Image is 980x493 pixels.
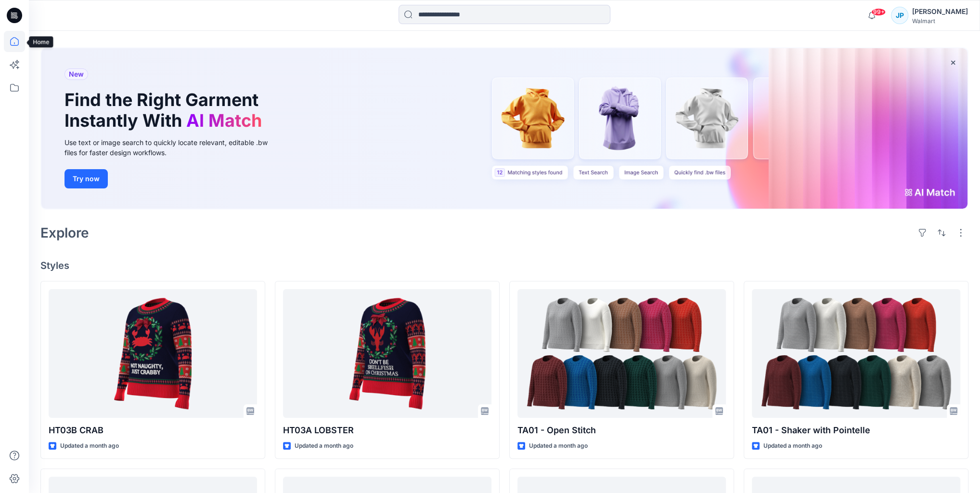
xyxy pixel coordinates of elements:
div: Use text or image search to quickly locate relevant, editable .bw files for faster design workflows. [64,137,281,158]
div: [PERSON_NAME] [912,6,968,17]
p: HT03B CRAB [49,424,257,437]
button: Try now [64,169,108,188]
h4: Styles [40,260,968,271]
a: HT03A LOBSTER [283,289,491,417]
span: New [69,68,84,80]
a: TA01 - Open Stitch [517,289,726,417]
p: HT03A LOBSTER [283,424,491,437]
div: Walmart [912,17,968,25]
p: TA01 - Shaker with Pointelle [752,424,960,437]
p: TA01 - Open Stitch [517,424,726,437]
a: TA01 - Shaker with Pointelle [752,289,960,417]
p: Updated a month ago [60,441,119,451]
span: AI Match [186,110,262,131]
p: Updated a month ago [529,441,588,451]
h1: Find the Right Garment Instantly With [64,90,267,131]
a: HT03B CRAB [49,289,257,417]
h2: Explore [40,225,89,240]
p: Updated a month ago [295,441,353,451]
span: 99+ [871,8,886,16]
div: JP [891,7,908,24]
p: Updated a month ago [763,441,822,451]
